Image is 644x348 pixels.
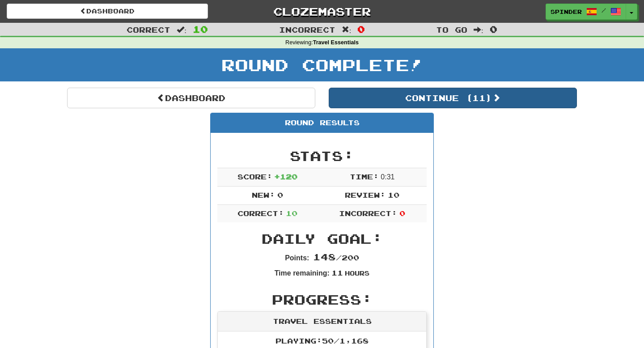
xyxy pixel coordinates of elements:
h2: Daily Goal: [217,231,427,246]
span: Spinder [551,8,582,16]
a: Clozemaster [221,4,423,19]
small: Hours [345,269,369,277]
strong: Points: [285,254,309,262]
span: : [342,26,352,34]
span: 10 [286,209,297,217]
span: 0 [490,24,497,34]
span: 11 [331,268,343,277]
span: 0 [357,24,365,34]
span: 0 [277,191,283,199]
h1: Round Complete! [3,56,641,74]
div: Travel Essentials [218,312,426,331]
button: Continue (11) [329,88,577,108]
span: Correct [127,25,170,34]
span: New: [252,191,275,199]
span: Playing: 50 / 1,168 [275,336,369,345]
h2: Stats: [217,149,427,163]
a: Spinder / [546,4,626,20]
strong: Time remaining: [275,269,330,277]
a: Dashboard [7,4,208,19]
span: Correct: [237,209,284,217]
span: Incorrect [279,25,335,34]
span: / [602,7,606,13]
span: 0 : 31 [381,173,394,181]
span: Time: [350,172,379,181]
strong: Travel Essentials [313,39,359,46]
span: Review: [345,191,386,199]
span: : [177,26,186,34]
a: Dashboard [67,88,315,108]
div: Round Results [211,113,433,133]
span: 0 [399,209,405,217]
span: 10 [388,191,399,199]
span: + 120 [274,172,297,181]
span: 10 [193,24,208,34]
span: 148 [313,251,336,262]
h2: Progress: [217,292,427,307]
span: : [474,26,483,34]
span: Score: [237,172,272,181]
span: Incorrect: [339,209,397,217]
span: / 200 [313,253,359,262]
span: To go [436,25,467,34]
